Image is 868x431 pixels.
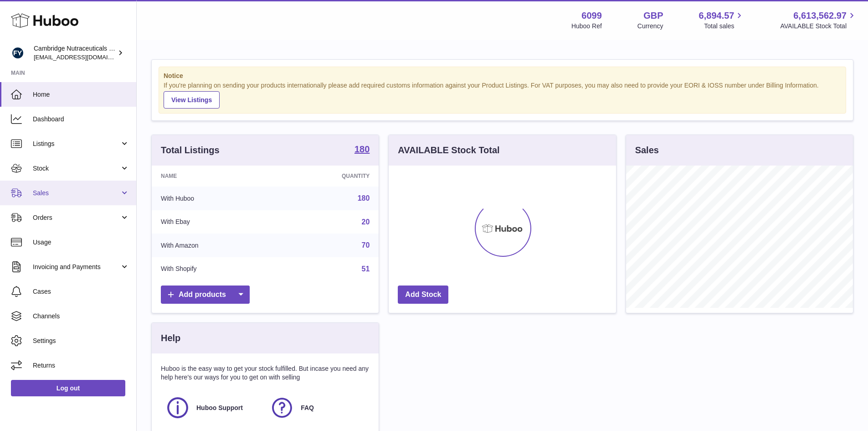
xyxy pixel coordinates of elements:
strong: Notice [164,72,841,80]
span: [EMAIL_ADDRESS][DOMAIN_NAME] [34,53,134,61]
a: 20 [362,218,370,226]
a: 51 [362,265,370,273]
span: Channels [33,312,129,321]
div: If you're planning on sending your products internationally please add required customs informati... [164,81,841,109]
td: With Shopify [152,257,276,281]
span: Listings [33,140,120,148]
h3: Total Listings [161,144,220,156]
th: Quantity [276,166,379,187]
span: AVAILABLE Stock Total [780,22,857,31]
img: huboo@camnutra.com [11,46,25,60]
span: Dashboard [33,115,129,124]
div: Currency [637,22,663,31]
h3: Help [161,332,180,344]
span: FAQ [301,404,314,412]
strong: GBP [643,10,663,22]
div: Huboo Ref [571,22,602,31]
a: View Listings [164,91,220,109]
strong: 6099 [581,10,602,22]
strong: 180 [354,145,370,154]
span: Huboo Support [196,404,243,412]
a: FAQ [270,395,365,420]
a: Log out [11,380,125,396]
h3: AVAILABLE Stock Total [398,144,499,156]
span: Sales [33,189,120,197]
div: Cambridge Nutraceuticals Ltd [34,44,116,62]
h3: Sales [635,144,659,156]
td: With Huboo [152,187,276,210]
span: Invoicing and Payments [33,263,120,271]
span: Settings [33,337,129,345]
a: Huboo Support [165,395,261,420]
span: Stock [33,164,120,173]
a: Add Stock [398,286,448,304]
span: Usage [33,238,129,247]
td: With Ebay [152,210,276,234]
a: 180 [358,194,370,202]
a: 180 [354,145,370,156]
a: 6,894.57 Total sales [699,10,745,31]
span: Total sales [704,22,745,31]
p: Huboo is the easy way to get your stock fulfilled. But incase you need any help here's our ways f... [161,364,370,382]
span: Orders [33,213,120,222]
span: Home [33,90,129,99]
a: 70 [362,241,370,249]
span: Returns [33,361,129,370]
th: Name [152,166,276,187]
td: With Amazon [152,234,276,257]
span: Cases [33,287,129,296]
span: 6,613,562.97 [793,10,847,22]
span: 6,894.57 [699,10,734,22]
a: 6,613,562.97 AVAILABLE Stock Total [780,10,857,31]
a: Add products [161,286,250,304]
